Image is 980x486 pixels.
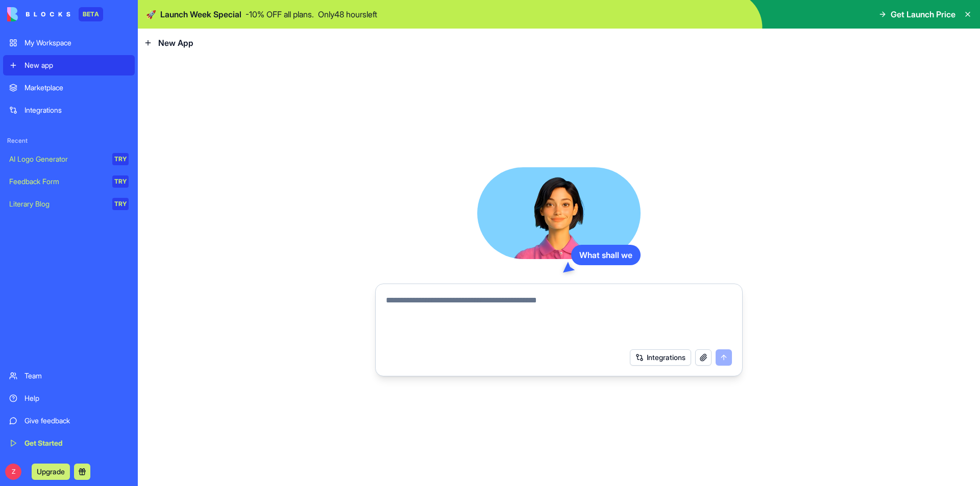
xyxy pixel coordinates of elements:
div: Give feedback [24,416,129,426]
a: My Workspace [3,33,135,53]
div: My Workspace [24,38,129,48]
div: Help [24,393,129,403]
a: Marketplace [3,78,135,98]
a: Help [3,388,135,408]
div: Feedback Form [9,176,105,187]
div: Team [24,371,129,381]
a: Integrations [3,100,135,120]
div: New app [24,60,129,70]
p: Only 48 hours left [318,8,377,20]
span: Z [5,464,21,480]
a: AI Logo GeneratorTRY [3,149,135,169]
img: logo [7,7,70,21]
span: 🚀 [146,8,156,20]
button: Upgrade [32,464,70,480]
div: AI Logo Generator [9,154,105,164]
a: New app [3,55,135,75]
a: Get Started [3,433,135,453]
a: Upgrade [32,466,70,476]
div: Get Started [24,438,129,448]
div: Literary Blog [9,199,105,209]
div: TRY [112,153,129,165]
a: Feedback FormTRY [3,171,135,192]
span: New App [158,37,193,49]
div: Integrations [24,105,129,115]
span: Launch Week Special [160,8,241,20]
div: TRY [112,175,129,188]
a: Give feedback [3,411,135,431]
span: Get Launch Price [891,8,955,20]
button: Integrations [630,349,691,366]
p: - 10 % OFF all plans. [246,8,314,20]
div: What shall we [571,245,641,265]
a: BETA [7,7,103,21]
div: BETA [79,7,103,21]
a: Literary BlogTRY [3,194,135,214]
a: Team [3,366,135,386]
div: TRY [112,198,129,210]
span: Recent [3,137,135,145]
div: Marketplace [24,83,129,93]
